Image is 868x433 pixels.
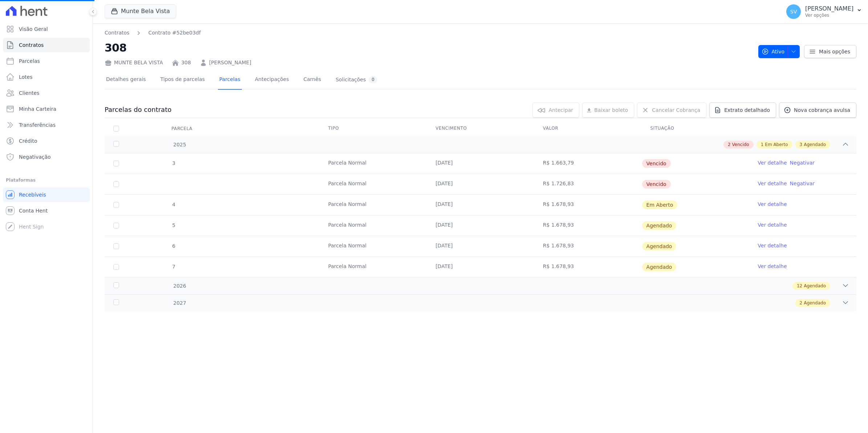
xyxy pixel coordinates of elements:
td: R$ 1.678,93 [534,215,642,236]
span: 5 [171,222,175,228]
a: Parcelas [218,70,242,90]
span: Agendado [642,221,677,230]
td: Parcela Normal [319,195,427,215]
a: Tipos de parcelas [159,70,206,90]
button: SV [PERSON_NAME] Ver opções [780,1,868,22]
div: Solicitações [336,76,377,83]
a: Negativar [790,181,815,186]
td: Parcela Normal [319,174,427,194]
span: Contratos [19,41,44,49]
td: R$ 1.726,83 [534,174,642,194]
th: Situação [642,121,749,136]
span: Lotes [19,73,33,81]
span: Ativo [762,45,785,58]
span: Em Aberto [765,141,788,148]
td: Parcela Normal [319,215,427,236]
td: R$ 1.678,93 [534,257,642,277]
td: [DATE] [427,215,534,236]
span: Mais opções [819,48,850,55]
a: Solicitações0 [334,70,379,90]
span: Agendado [642,263,677,271]
input: default [113,264,119,270]
span: Minha Carteira [19,105,56,113]
span: 7 [171,264,175,270]
span: Crédito [19,137,37,145]
input: default [113,223,119,228]
a: Transferências [3,118,90,132]
a: Clientes [3,86,90,100]
td: [DATE] [427,153,534,174]
span: Agendado [804,283,826,289]
span: Vencido [642,180,671,189]
span: 2 [800,300,803,306]
td: Parcela Normal [319,257,427,277]
a: Ver detalhe [758,201,787,208]
span: Vencido [732,141,749,148]
input: default [113,161,119,166]
span: 2026 [173,282,186,290]
div: Plataformas [6,176,87,185]
span: Extrato detalhado [724,106,770,114]
span: 3 [171,160,175,166]
a: 308 [181,59,191,66]
span: Recebíveis [19,191,46,198]
a: Minha Carteira [3,102,90,116]
a: Mais opções [804,45,856,58]
a: Carnês [302,70,323,90]
span: Transferências [19,121,56,129]
a: Ver detalhe [758,263,787,270]
span: Agendado [804,300,826,306]
a: Nova cobrança avulsa [779,102,856,118]
td: Parcela Normal [319,153,427,174]
span: Visão Geral [19,25,48,33]
a: Contrato #52be03df [148,29,200,37]
a: Visão Geral [3,22,90,36]
p: [PERSON_NAME] [805,5,853,12]
a: Ver detalhe [758,242,787,249]
input: default [113,202,119,208]
div: Parcela [163,121,201,136]
button: Ativo [758,45,800,58]
span: SV [790,9,797,14]
a: Conta Hent [3,203,90,218]
p: Ver opções [805,12,853,18]
a: Lotes [3,70,90,84]
span: Vencido [642,159,671,168]
input: default [113,181,119,187]
a: Ver detalhe [758,180,787,187]
span: 6 [171,243,175,249]
th: Valor [534,121,642,136]
span: 2 [728,141,731,148]
a: Ver detalhe [758,159,787,166]
a: Crédito [3,134,90,148]
span: Parcelas [19,57,40,65]
input: default [113,243,119,249]
a: Negativar [790,160,815,166]
td: R$ 1.678,93 [534,236,642,256]
td: R$ 1.678,93 [534,195,642,215]
a: Ver detalhe [758,221,787,228]
a: Extrato detalhado [709,102,776,118]
div: 0 [369,76,377,83]
span: Clientes [19,89,39,97]
th: Tipo [319,121,427,136]
a: Antecipações [253,70,291,90]
span: Conta Hent [19,207,48,214]
td: [DATE] [427,174,534,194]
a: Negativação [3,150,90,164]
span: 2025 [173,141,186,149]
h3: Parcelas do contrato [105,105,171,114]
div: MUNTE BELA VISTA [105,59,163,66]
a: Detalhes gerais [105,70,147,90]
span: Negativação [19,153,51,161]
td: [DATE] [427,257,534,277]
span: Nova cobrança avulsa [794,106,850,114]
td: [DATE] [427,236,534,256]
span: 4 [171,202,175,207]
span: 12 [797,283,802,289]
a: [PERSON_NAME] [209,59,251,66]
span: Agendado [804,141,826,148]
span: Agendado [642,242,677,251]
a: Recebíveis [3,187,90,202]
td: R$ 1.663,79 [534,153,642,174]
